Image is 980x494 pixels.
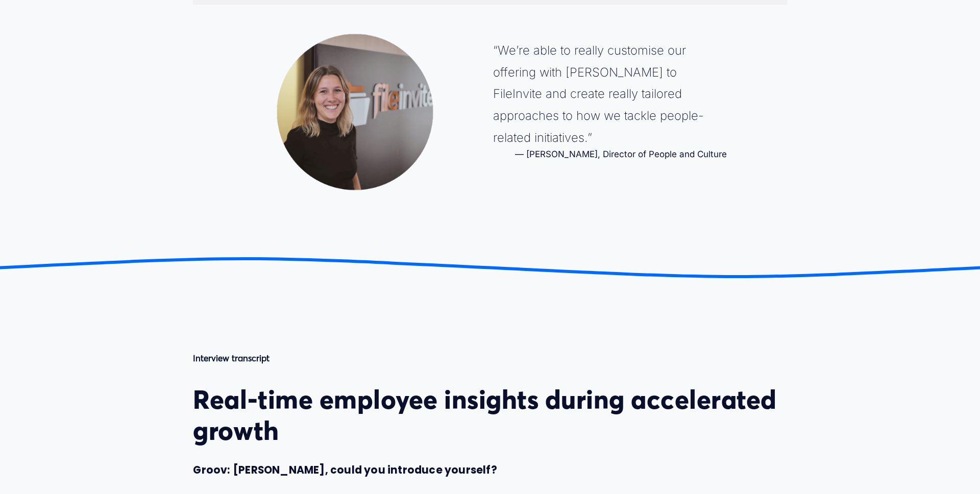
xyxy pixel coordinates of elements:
strong: Groov: [193,463,230,477]
blockquote: We’re able to really customise our offering with [PERSON_NAME] to FileInvite and create really ta... [493,40,727,149]
strong: [PERSON_NAME], could you introduce yourself? [233,463,497,477]
h2: Real-time employee insights during accelerated growth [193,384,787,446]
p: Interview transcript [193,351,307,366]
figcaption: — [PERSON_NAME], Director of People and Culture [493,149,727,159]
span: “ [493,43,498,58]
span: ” [587,130,592,145]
